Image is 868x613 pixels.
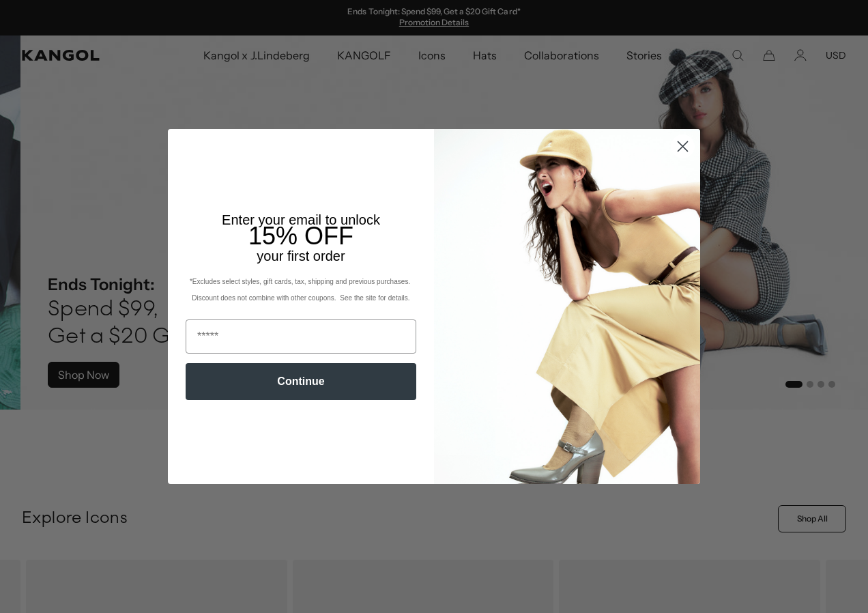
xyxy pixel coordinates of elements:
[257,248,345,263] span: your first order
[222,212,380,227] span: Enter your email to unlock
[671,134,695,158] button: Close dialog
[186,319,416,354] input: Email
[248,222,353,250] span: 15% OFF
[190,278,412,302] span: *Excludes select styles, gift cards, tax, shipping and previous purchases. Discount does not comb...
[434,129,700,484] img: 93be19ad-e773-4382-80b9-c9d740c9197f.jpeg
[186,363,416,400] button: Continue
